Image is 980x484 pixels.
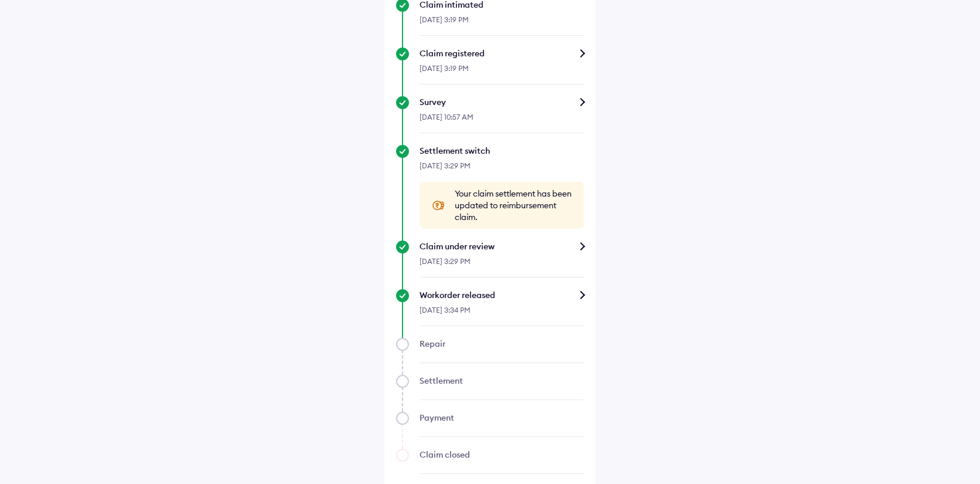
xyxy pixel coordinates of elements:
[420,11,584,36] div: [DATE] 3:19 PM
[420,59,584,84] div: [DATE] 3:19 PM
[420,449,584,461] div: Claim closed
[420,96,584,108] div: Survey
[420,301,584,326] div: [DATE] 3:34 PM
[420,375,584,387] div: Settlement
[420,289,584,301] div: Workorder released
[420,252,584,277] div: [DATE] 3:29 PM
[420,48,584,59] div: Claim registered
[420,412,584,424] div: Payment
[420,241,584,252] div: Claim under review
[420,338,584,350] div: Repair
[455,188,572,223] span: Your claim settlement has been updated to reimbursement claim.
[420,145,584,157] div: Settlement switch
[420,157,584,182] div: [DATE] 3:29 PM
[420,108,584,133] div: [DATE] 10:57 AM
